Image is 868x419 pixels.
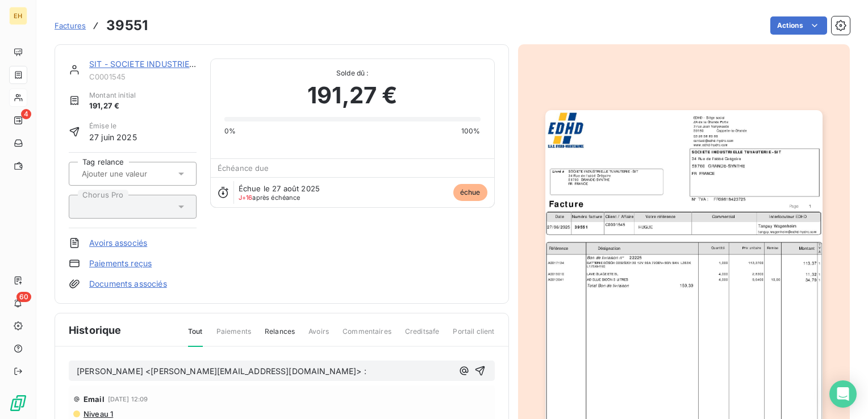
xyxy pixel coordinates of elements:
[307,78,397,112] span: 191,27 €
[9,7,27,25] div: EH
[55,21,86,30] span: Factures
[188,326,203,347] span: Tout
[218,164,269,173] span: Échéance due
[55,20,86,31] a: Factures
[770,16,827,35] button: Actions
[108,396,148,403] span: [DATE] 12:09
[308,326,329,346] span: Avoirs
[89,59,256,69] a: SIT - SOCIETE INDUSTRIELLE TUYAUTERIE
[343,326,391,346] span: Commentaires
[89,237,147,249] a: Avoirs associés
[81,169,195,179] input: Ajouter une valeur
[9,394,27,412] img: Logo LeanPay
[89,100,136,112] span: 191,27 €
[216,326,251,346] span: Paiements
[89,278,167,290] a: Documents associés
[224,126,236,136] span: 0%
[21,109,31,119] span: 4
[89,90,136,100] span: Montant initial
[461,126,481,136] span: 100%
[89,258,152,269] a: Paiements reçus
[84,395,105,404] span: Email
[224,68,481,78] span: Solde dû :
[106,15,148,36] h3: 39551
[453,184,487,201] span: échue
[239,194,301,201] span: après échéance
[829,380,857,408] div: Open Intercom Messenger
[405,326,440,346] span: Creditsafe
[453,326,494,346] span: Portail client
[89,131,137,143] span: 27 juin 2025
[69,322,122,338] span: Historique
[77,366,366,376] span: [PERSON_NAME] <[PERSON_NAME][EMAIL_ADDRESS][DOMAIN_NAME]> :
[16,292,31,302] span: 60
[239,194,253,202] span: J+16
[89,121,137,131] span: Émise le
[82,409,113,418] span: Niveau 1
[265,326,295,346] span: Relances
[239,184,320,193] span: Échue le 27 août 2025
[89,72,197,81] span: C0001545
